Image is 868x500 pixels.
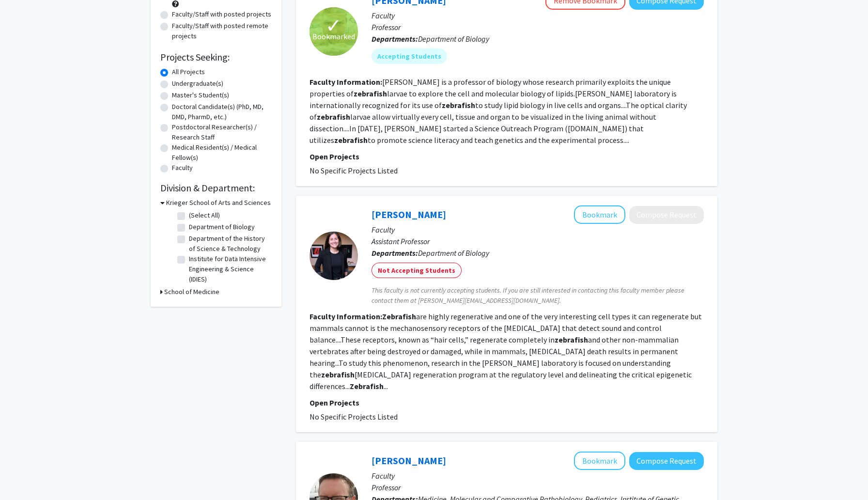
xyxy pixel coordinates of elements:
a: [PERSON_NAME] [372,454,446,467]
p: Open Projects [310,151,704,162]
button: Compose Request to Erin Jimenez [629,206,704,224]
a: [PERSON_NAME] [372,208,446,220]
label: (Select All) [189,210,220,220]
label: Undergraduate(s) [172,78,223,89]
h3: Krieger School of Arts and Sciences [166,198,271,208]
b: zebrafish [321,370,355,379]
label: Department of the History of Science & Technology [189,234,269,254]
b: zebrafish [555,335,588,344]
span: No Specific Projects Listed [310,412,398,422]
span: Bookmarked [312,31,355,42]
b: Zebrafish [350,381,384,391]
p: Professor [372,21,704,33]
p: Open Projects [310,397,704,408]
b: Faculty Information: [310,77,382,87]
b: Departments: [372,248,418,258]
b: zebrafish [442,100,475,110]
label: Doctoral Candidate(s) (PhD, MD, DMD, PharmD, etc.) [172,102,272,122]
label: Faculty [172,163,193,173]
b: zebrafish [354,89,387,98]
label: Master's Student(s) [172,90,229,100]
mat-chip: Not Accepting Students [372,263,462,278]
span: Department of Biology [418,248,489,258]
p: Faculty [372,224,704,235]
mat-chip: Accepting Students [372,48,447,64]
span: No Specific Projects Listed [310,166,398,175]
label: All Projects [172,67,205,77]
p: Assistant Professor [372,235,704,247]
h3: School of Medicine [164,287,219,297]
button: Add Andy McCallion to Bookmarks [574,452,625,470]
p: Faculty [372,10,704,21]
label: Institute for Data Intensive Engineering & Science (IDIES) [189,254,269,284]
label: Medical Resident(s) / Medical Fellow(s) [172,142,272,163]
button: Add Erin Jimenez to Bookmarks [574,205,625,224]
fg-read-more: are highly regenerative and one of the very interesting cell types it can regenerate but mammals ... [310,312,702,391]
fg-read-more: [PERSON_NAME] is a professor of biology whose research primarily exploits the unique properties o... [310,77,687,145]
b: zebrafish [334,135,368,145]
p: Professor [372,482,704,493]
span: Department of Biology [418,34,489,44]
button: Compose Request to Andy McCallion [629,452,704,470]
b: Zebrafish [382,312,416,321]
h2: Division & Department: [160,182,272,194]
iframe: Chat [7,456,41,493]
h2: Projects Seeking: [160,51,272,63]
label: Postdoctoral Researcher(s) / Research Staff [172,122,272,142]
p: Faculty [372,470,704,482]
label: Faculty/Staff with posted remote projects [172,21,272,41]
b: zebrafish [317,112,350,122]
span: ✓ [325,21,342,31]
label: Department of Biology [189,222,255,232]
label: Faculty/Staff with posted projects [172,9,271,19]
b: Departments: [372,34,418,44]
b: Faculty Information: [310,312,382,321]
span: This faculty is not currently accepting students. If you are still interested in contacting this ... [372,285,704,306]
